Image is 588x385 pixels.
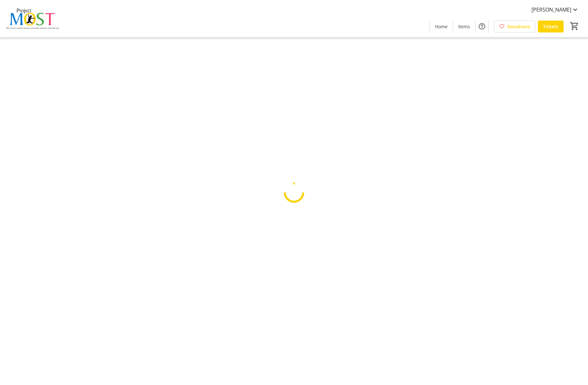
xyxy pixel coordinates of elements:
button: [PERSON_NAME] [526,4,584,15]
img: Project MOST Inc.'s Logo [4,3,61,35]
span: Tickets [543,23,558,30]
button: Help [476,20,488,33]
span: [PERSON_NAME] [531,6,571,13]
a: Home [430,21,453,32]
a: Donations [494,21,535,32]
a: Tickets [538,21,564,32]
span: Items [458,23,470,30]
a: Items [453,21,475,32]
button: Cart [569,20,580,32]
span: Home [435,23,448,30]
span: Donations [507,23,530,30]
